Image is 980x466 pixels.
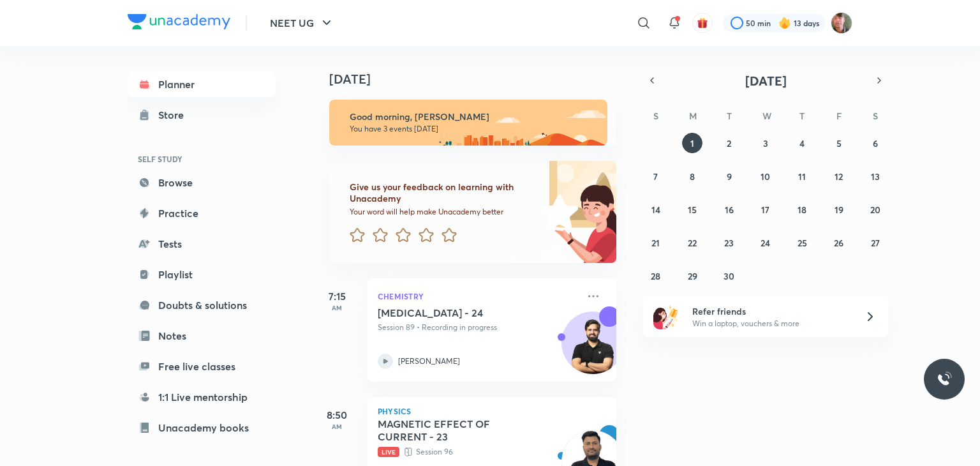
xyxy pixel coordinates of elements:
img: morning [329,100,607,146]
button: September 23, 2025 [719,232,739,253]
img: Avatar [562,319,623,380]
abbr: September 2, 2025 [727,137,731,149]
p: Chemistry [378,289,578,304]
button: September 1, 2025 [682,133,702,153]
abbr: September 23, 2025 [724,237,734,249]
h6: Refer friends [692,304,849,318]
a: Company Logo [128,14,230,33]
button: September 17, 2025 [755,199,776,220]
button: September 9, 2025 [719,166,739,186]
a: Playlist [128,262,276,287]
button: [DATE] [661,71,870,89]
img: Company Logo [128,14,230,29]
button: avatar [692,13,713,33]
button: September 19, 2025 [829,199,849,220]
abbr: September 15, 2025 [688,204,697,216]
button: NEET UG [262,10,342,36]
button: September 16, 2025 [719,199,739,220]
abbr: Saturday [873,110,878,122]
p: AM [311,423,362,430]
button: September 22, 2025 [682,232,702,253]
abbr: September 5, 2025 [836,137,842,149]
a: Free live classes [128,354,276,379]
abbr: September 24, 2025 [761,237,770,249]
button: September 12, 2025 [829,166,849,186]
p: You have 3 events [DATE] [350,124,596,134]
abbr: September 27, 2025 [871,237,880,249]
abbr: September 17, 2025 [761,204,769,216]
abbr: September 19, 2025 [835,204,843,216]
button: September 24, 2025 [755,232,776,253]
button: September 28, 2025 [646,266,666,286]
abbr: September 20, 2025 [870,204,880,216]
button: September 6, 2025 [865,133,886,153]
h4: [DATE] [329,71,629,87]
button: September 30, 2025 [719,266,739,286]
a: Browse [128,170,276,195]
button: September 27, 2025 [865,232,886,253]
abbr: Monday [689,110,697,122]
a: Tests [128,231,276,257]
button: September 5, 2025 [829,133,849,153]
button: September 26, 2025 [829,232,849,253]
abbr: September 3, 2025 [763,137,768,149]
h6: Give us your feedback on learning with Unacademy [350,181,536,204]
p: Your word will help make Unacademy better [350,207,536,217]
abbr: September 13, 2025 [871,170,880,183]
a: Planner [128,71,276,97]
abbr: September 12, 2025 [835,170,843,183]
a: Notes [128,323,276,349]
abbr: September 4, 2025 [799,137,805,149]
img: ttu [937,372,952,387]
abbr: September 25, 2025 [798,237,807,249]
button: September 11, 2025 [792,166,812,186]
p: Physics [378,407,606,415]
img: avatar [697,17,708,29]
button: September 2, 2025 [719,133,739,153]
abbr: September 28, 2025 [651,270,660,282]
p: [PERSON_NAME] [398,356,460,367]
button: September 14, 2025 [646,199,666,220]
img: referral [653,304,679,329]
a: Doubts & solutions [128,292,276,318]
abbr: September 6, 2025 [873,137,878,149]
abbr: September 16, 2025 [725,204,734,216]
abbr: September 22, 2025 [688,237,697,249]
button: September 3, 2025 [755,133,776,153]
h6: Good morning, [PERSON_NAME] [350,111,596,123]
button: September 8, 2025 [682,166,702,186]
div: Store [158,107,191,123]
span: [DATE] [745,72,787,89]
p: Win a laptop, vouchers & more [692,318,849,329]
a: 1:1 Live mentorship [128,384,276,410]
button: September 4, 2025 [792,133,812,153]
h5: HYDROCARBONS - 24 [378,306,537,319]
abbr: Tuesday [727,110,732,122]
abbr: Wednesday [762,110,771,122]
span: Live [378,447,399,457]
button: September 18, 2025 [792,199,812,220]
abbr: September 7, 2025 [653,170,658,183]
a: Practice [128,200,276,226]
h5: 7:15 [311,289,362,304]
abbr: September 21, 2025 [651,237,660,249]
abbr: September 14, 2025 [651,204,660,216]
img: Ravii [831,12,852,34]
h5: 8:50 [311,407,362,423]
h5: MAGNETIC EFFECT OF CURRENT - 23 [378,417,537,443]
abbr: September 8, 2025 [690,170,695,183]
abbr: September 1, 2025 [690,137,694,149]
p: Session 89 • Recording in progress [378,322,578,333]
abbr: September 10, 2025 [761,170,770,183]
abbr: September 18, 2025 [798,204,806,216]
img: feedback_image [497,161,616,263]
abbr: Thursday [799,110,805,122]
button: September 7, 2025 [646,166,666,186]
p: Session 96 [378,446,578,458]
abbr: September 30, 2025 [724,270,734,282]
abbr: Sunday [653,110,658,122]
abbr: Friday [836,110,842,122]
a: Unacademy books [128,415,276,440]
button: September 15, 2025 [682,199,702,220]
button: September 21, 2025 [646,232,666,253]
